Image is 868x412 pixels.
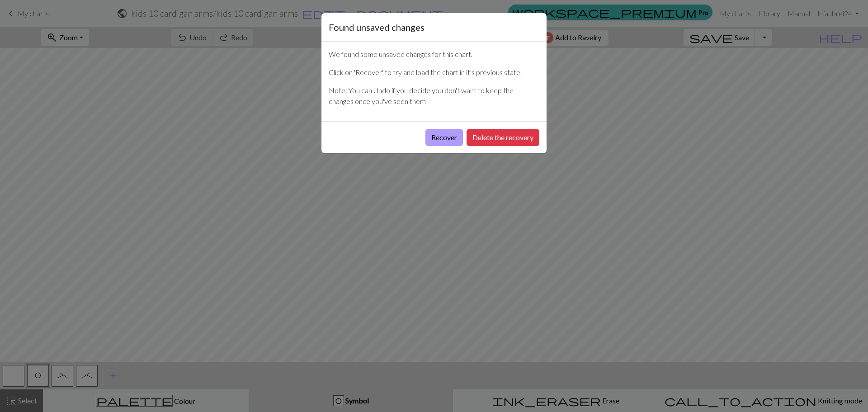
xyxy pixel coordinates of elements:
h5: Found unsaved changes [329,20,425,34]
p: Click on 'Recover' to try and load the chart in it's previous state. [329,67,539,78]
p: Note: You can Undo if you decide you don't want to keep the changes once you've seen them [329,85,539,107]
button: Recover [425,129,463,146]
p: We found some unsaved changes for this chart. [329,49,539,60]
button: Delete the recovery [467,129,539,146]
